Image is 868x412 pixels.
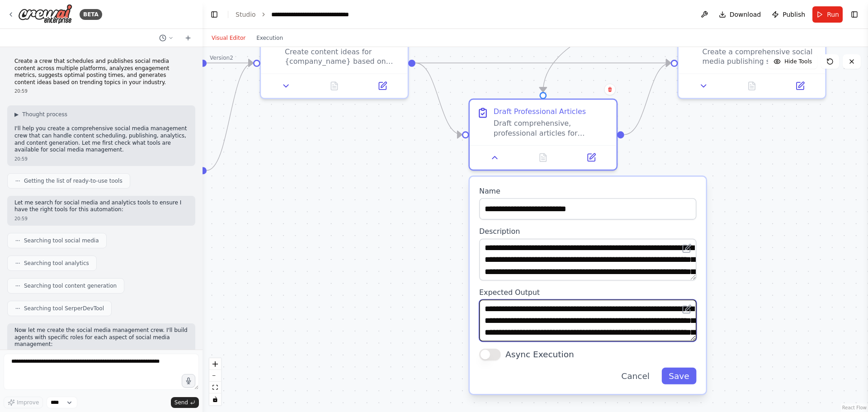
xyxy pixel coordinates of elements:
button: Delete node [604,84,616,95]
button: zoom in [209,358,221,370]
label: Description [479,227,696,236]
button: Click to speak your automation idea [182,374,195,388]
button: zoom out [209,370,221,382]
button: Hide left sidebar [208,8,221,21]
button: Publish [768,6,809,23]
span: Run [827,10,839,19]
span: Searching tool social media [24,237,99,244]
button: Show right sidebar [848,8,861,21]
button: No output available [309,79,360,93]
span: ▶ [14,111,19,118]
p: Create a crew that schedules and publishes social media content across multiple platforms, analyz... [14,58,188,86]
button: Download [715,6,765,23]
g: Edge from 8062fe9c-2639-44bd-b327-3661d4327713 to 92671115-f06f-4844-9021-1b68b13a966b [207,57,253,176]
g: Edge from 92671115-f06f-4844-9021-1b68b13a966b to f4384ca2-7753-494d-a4e1-443c5fee5ac1 [415,57,671,69]
div: 20:59 [14,156,188,162]
button: Cancel [614,368,657,384]
div: Create a comprehensive social media publishing schedule for {company_name} using the generated co... [703,47,818,66]
button: No output available [726,79,777,93]
div: React Flow controls [209,358,221,405]
button: Open in side panel [779,79,821,93]
img: Logo [18,4,72,24]
button: Send [171,397,199,408]
span: Improve [17,399,39,406]
div: 20:59 [14,215,188,222]
button: fit view [209,382,221,393]
p: I'll help you create a comprehensive social media management crew that can handle content schedul... [14,125,188,153]
span: Searching tool SerperDevTool [24,305,104,312]
button: Hide Tools [768,54,817,69]
div: Draft Professional ArticlesDraft comprehensive, professional articles for {company_name} based on... [468,99,618,171]
span: Searching tool content generation [24,282,117,289]
g: Edge from 92671115-f06f-4844-9021-1b68b13a966b to d4a3da9f-0fbe-4223-8b4f-09577eefe750 [415,57,462,141]
button: Execution [251,33,288,43]
div: BETA [80,9,102,20]
span: Searching tool analytics [24,260,89,267]
span: Getting the list of ready-to-use tools [24,177,123,185]
button: Save [661,368,696,384]
button: ▶Thought process [14,111,67,118]
label: Expected Output [479,288,696,297]
a: React Flow attribution [842,405,867,410]
button: No output available [518,151,568,165]
button: Start a new chat [181,33,195,43]
button: toggle interactivity [209,393,221,405]
button: Open in editor [679,302,694,317]
span: Send [175,399,188,406]
button: Open in side panel [362,79,403,93]
p: Let me search for social media and analytics tools to ensure I have the right tools for this auto... [14,199,188,213]
g: Edge from 17fe1040-7513-405d-9e44-6ed5e337952d to 92671115-f06f-4844-9021-1b68b13a966b [207,57,253,69]
g: Edge from d4a3da9f-0fbe-4223-8b4f-09577eefe750 to f4384ca2-7753-494d-a4e1-443c5fee5ac1 [624,57,671,141]
div: Create a comprehensive social media publishing schedule for {company_name} using the generated co... [677,27,826,99]
div: Draft comprehensive, professional articles for {company_name} based on the generated content idea... [494,119,609,138]
label: Async Execution [505,349,574,360]
div: Create content ideas for {company_name} based on Australian fire protection industry research and... [285,47,401,66]
button: Visual Editor [206,33,251,43]
span: Thought process [22,111,67,118]
p: Now let me create the social media management crew. I'll build agents with specific roles for eac... [14,327,188,348]
span: Download [730,10,761,19]
button: Open in side panel [571,151,612,165]
button: Switch to previous chat [156,33,177,43]
a: Studio [236,11,256,18]
button: Run [812,6,843,23]
button: Improve [4,397,43,408]
label: Name [479,186,696,196]
span: Publish [783,10,805,19]
div: Version 2 [210,54,233,62]
div: 20:59 [14,88,188,95]
span: Hide Tools [784,58,812,65]
div: Create content ideas for {company_name} based on Australian fire protection industry research and... [259,27,409,99]
nav: breadcrumb [236,10,373,19]
div: Draft Professional Articles [494,107,586,116]
button: Open in editor [679,241,694,256]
